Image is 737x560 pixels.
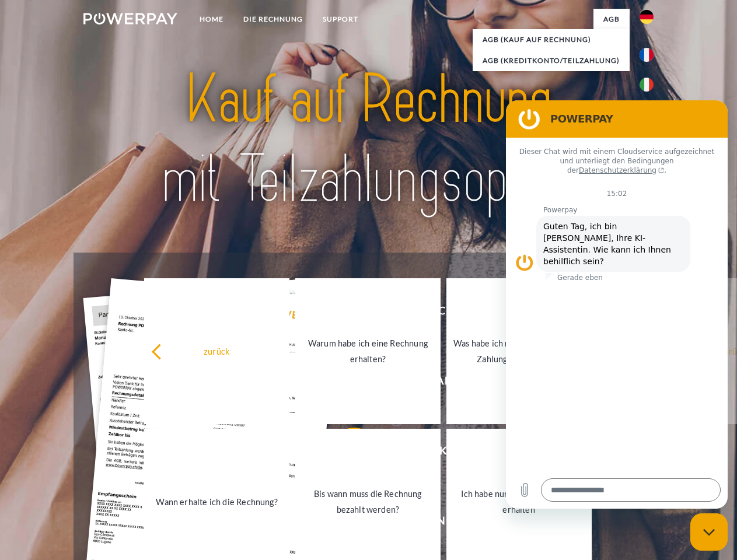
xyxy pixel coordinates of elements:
[506,100,728,509] iframe: Messaging-Fenster
[640,48,654,62] img: fr
[593,9,630,30] a: agb
[453,486,585,517] div: Ich habe nur eine Teillieferung erhalten
[640,78,654,92] img: it
[446,278,592,424] a: Was habe ich noch offen, ist meine Zahlung eingegangen?
[83,13,177,24] img: logo-powerpay-white.svg
[690,513,728,551] iframe: Schaltfläche zum Öffnen des Messaging-Fensters; Konversation läuft
[151,343,282,359] div: zurück
[302,486,434,517] div: Bis wann muss die Rechnung bezahlt werden?
[190,9,233,30] a: Home
[473,50,630,71] a: AGB (Kreditkonto/Teilzahlung)
[302,335,434,367] div: Warum habe ich eine Rechnung erhalten?
[151,494,282,509] div: Wann erhalte ich die Rechnung?
[111,56,626,223] img: title-powerpay_de.svg
[313,9,368,30] a: SUPPORT
[233,9,313,30] a: DIE RECHNUNG
[473,29,630,50] a: AGB (Kauf auf Rechnung)
[453,335,585,367] div: Was habe ich noch offen, ist meine Zahlung eingegangen?
[640,10,654,24] img: de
